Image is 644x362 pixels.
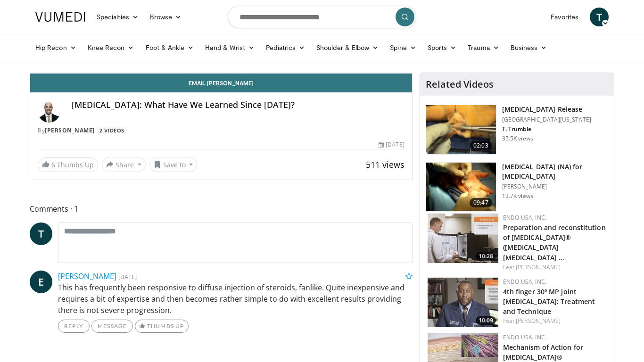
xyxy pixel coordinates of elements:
[135,320,188,333] a: Thumbs Up
[476,316,496,325] span: 10:09
[96,126,127,134] a: 2 Videos
[38,126,405,135] div: By
[72,100,405,110] h4: [MEDICAL_DATA]: What Have We Learned Since [DATE]?
[58,282,413,316] p: This has frequently been responsive to diffuse injection of steroids, fanlike. Quite inexpensive ...
[58,320,90,333] a: Reply
[426,163,496,212] img: atik_3.png.150x105_q85_crop-smart_upscale.jpg
[426,105,608,155] a: 02:03 [MEDICAL_DATA] Release [GEOGRAPHIC_DATA][US_STATE] T. Trumble 35.5K views
[502,162,608,181] h3: [MEDICAL_DATA] (NA) for [MEDICAL_DATA]
[140,38,200,57] a: Foot & Ankle
[58,271,116,281] a: [PERSON_NAME]
[502,116,591,123] p: [GEOGRAPHIC_DATA][US_STATE]
[426,162,608,212] a: 09:47 [MEDICAL_DATA] (NA) for [MEDICAL_DATA] [PERSON_NAME] 13.7K views
[503,263,606,271] div: Feat.
[503,223,606,262] a: Preparation and reconstitution of [MEDICAL_DATA]® ([MEDICAL_DATA] [MEDICAL_DATA] …
[422,38,462,57] a: Sports
[30,38,82,57] a: Hip Recon
[91,8,144,26] a: Specialties
[502,192,533,200] p: 13.7K views
[30,271,52,293] a: E
[505,38,553,57] a: Business
[38,100,60,123] img: Avatar
[311,38,384,57] a: Shoulder & Elbow
[149,157,198,172] button: Save to
[462,38,505,57] a: Trauma
[426,105,496,154] img: 38790_0000_3.png.150x105_q85_crop-smart_upscale.jpg
[476,252,496,261] span: 10:28
[503,317,606,325] div: Feat.
[516,263,561,271] a: [PERSON_NAME]
[428,214,498,263] a: 10:28
[30,222,52,245] a: T
[470,141,492,150] span: 02:03
[91,320,133,333] a: Message
[30,73,412,74] video-js: Video Player
[590,8,609,26] a: T
[516,317,561,325] a: [PERSON_NAME]
[199,38,260,57] a: Hand & Wrist
[45,126,95,134] a: [PERSON_NAME]
[30,203,413,215] span: Comments 1
[82,38,140,57] a: Knee Recon
[102,157,146,172] button: Share
[503,214,546,222] a: Endo USA, Inc.
[503,333,546,341] a: Endo USA, Inc.
[426,79,494,90] h4: Related Videos
[260,38,311,57] a: Pediatrics
[428,278,498,327] a: 10:09
[502,105,591,114] h3: [MEDICAL_DATA] Release
[38,157,98,172] a: 6 Thumbs Up
[228,6,416,28] input: Search topics, interventions
[503,287,595,316] a: 4th finger 30º MP joint [MEDICAL_DATA]: Treatment and Technique
[144,8,188,26] a: Browse
[502,183,608,190] p: [PERSON_NAME]
[503,278,546,286] a: Endo USA, Inc.
[470,198,492,207] span: 09:47
[428,214,498,263] img: ab89541e-13d0-49f0-812b-38e61ef681fd.150x105_q85_crop-smart_upscale.jpg
[545,8,584,26] a: Favorites
[35,12,85,22] img: VuMedi Logo
[428,278,498,327] img: 8065f212-d011-4f4d-b273-cea272d03683.150x105_q85_crop-smart_upscale.jpg
[51,160,55,169] span: 6
[502,135,533,142] p: 35.5K views
[502,125,591,133] p: T. Trumble
[366,159,405,170] span: 511 views
[30,74,412,92] a: Email [PERSON_NAME]
[379,140,404,149] div: [DATE]
[118,272,137,281] small: [DATE]
[384,38,421,57] a: Spine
